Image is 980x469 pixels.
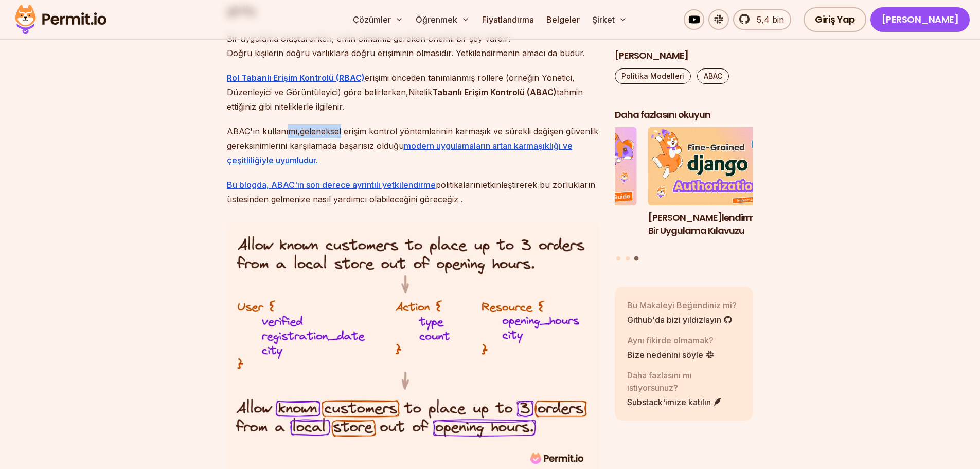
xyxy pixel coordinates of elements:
[432,87,557,97] font: Tabanlı Erişim Kontrolü (ABAC)
[615,49,688,62] font: [PERSON_NAME]
[616,256,620,260] button: 1. slayda git
[870,7,970,32] a: [PERSON_NAME]
[804,7,866,32] a: Giriş Yap
[227,141,573,165] a: modern uygulamaların artan karmaşıklığı ve çeşitliliğiyle uyumludur.
[227,180,436,190] a: Bu blogda, ABAC'ın son derece ayrıntılı yetkilendirme
[227,73,365,83] a: Rol Tabanlı Erişim Kontrolü (RBAC)
[588,9,631,30] button: Şirket
[627,314,737,326] a: Github'da bizi yıldızlayın
[815,13,855,26] font: Giriş Yap
[227,180,595,204] font: etkinleştirerek bu zorlukların üstesinden gelmenize nasıl yardımcı olabileceğini göreceğiz .
[627,335,714,345] font: Aynı fikirde olmamak?
[615,108,710,121] font: Daha fazlasını okuyun
[592,14,615,25] font: Şirket
[227,87,583,112] font: tahmin ettiğiniz gibi niteliklerle ilgilenir.
[648,128,787,206] img: Django Yetkilendirmesi: Bir Uygulama Kılavuzu
[697,68,729,84] a: ABAC
[227,48,585,58] font: Doğru kişilerin doğru varlıklara doğru erişiminin olmasıdır. Yetkilendirmenin amacı da budur.
[627,396,741,408] a: Substack'imize katılın
[498,128,637,206] img: Yetkilendirme Modelinizi ve Mimarinizi Planlamaya Yönelik Tam Kılavuz
[615,128,754,263] div: Gönderiler
[227,126,598,151] font: geleneksel erişim kontrol yöntemlerinin karmaşık ve sürekli değişen güvenlik gereksinimlerini kar...
[482,14,534,25] font: Fiyatlandırma
[627,300,737,310] font: Bu Makaleyi Beğendiniz mi?
[227,73,575,97] font: erişimi önceden tanımlanmış rollere (örneğin Yönetici, Düzenleyici ve Görüntüleyici) göre belirle...
[349,9,407,30] button: Çözümler
[648,128,787,250] li: 3'ten 3
[408,87,432,97] font: Nitelik
[353,14,391,25] font: Çözümler
[615,68,691,84] a: Politika Modelleri
[757,14,784,25] font: 5,4 bin
[227,33,510,44] font: Bir uygulama oluştururken, emin olmamız gereken önemli bir şey vardır:
[648,128,787,250] a: Django Yetkilendirmesi: Bir Uygulama Kılavuzu[PERSON_NAME]lendirmesi: Bir Uygulama Kılavuzu
[542,9,584,30] a: Belgeler
[733,9,791,30] a: 5,4 bin
[882,13,959,26] font: [PERSON_NAME]
[648,211,769,237] font: [PERSON_NAME]lendirmesi: Bir Uygulama Kılavuzu
[416,14,457,25] font: Öğrenmek
[10,2,111,37] img: İzin logosu
[412,9,474,30] button: Öğrenmek
[704,72,722,80] font: ABAC
[626,256,630,260] button: 2. slayda git
[627,349,715,361] a: Bize nedenini söyle
[627,370,692,393] font: Daha fazlasını mı istiyorsunuz?
[498,128,637,250] li: 3'ten 2'si
[227,126,300,136] font: ABAC'ın kullanımı,
[621,72,684,80] font: Politika Modelleri
[546,14,580,25] font: Belgeler
[634,256,639,261] button: 3. slayda git
[436,180,483,190] font: politikalarını
[478,9,538,30] a: Fiyatlandırma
